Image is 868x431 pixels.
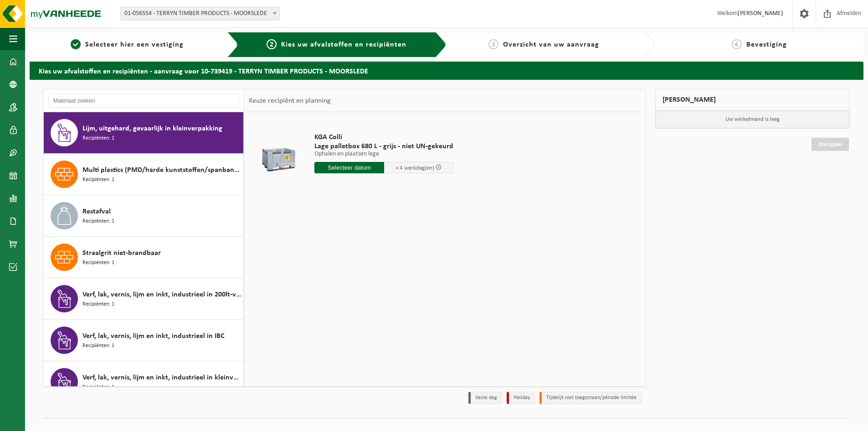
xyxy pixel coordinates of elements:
span: KGA Colli [314,133,453,142]
button: Straalgrit niet-brandbaar Recipiënten: 1 [44,237,244,278]
span: Recipiënten: 1 [82,342,114,350]
strong: [PERSON_NAME] [738,10,783,17]
span: Overzicht van uw aanvraag [503,41,599,48]
span: Verf, lak, vernis, lijm en inkt, industrieel in 200lt-vat [82,289,241,300]
span: 01-056554 - TERRYN TIMBER PRODUCTS - MOORSLEDE [121,7,279,20]
div: Keuze recipiënt en planning [244,89,335,112]
span: Bevestiging [746,41,787,48]
span: 4 [732,39,742,49]
button: Multi plastics (PMD/harde kunststoffen/spanbanden/EPS/folie naturel/folie gemengd) Recipiënten: 1 [44,154,244,195]
h2: Kies uw afvalstoffen en recipiënten - aanvraag voor 10-739419 - TERRYN TIMBER PRODUCTS - MOORSLEDE [30,62,863,79]
button: Lijm, uitgehard, gevaarlijk in kleinverpakking Recipiënten: 1 [44,112,244,154]
span: Recipiënten: 1 [82,176,114,184]
span: 3 [488,39,498,49]
span: Recipiënten: 1 [82,134,114,143]
input: Materiaal zoeken [48,94,239,108]
button: Restafval Recipiënten: 1 [44,195,244,237]
span: 01-056554 - TERRYN TIMBER PRODUCTS - MOORSLEDE [120,7,280,21]
span: Multi plastics (PMD/harde kunststoffen/spanbanden/EPS/folie naturel/folie gemengd) [82,165,241,176]
span: Recipiënten: 1 [82,383,114,392]
span: Recipiënten: 1 [82,259,114,267]
li: Holiday [507,392,535,404]
span: Straalgrit niet-brandbaar [82,248,161,259]
span: Kies uw afvalstoffen en recipiënten [281,41,406,48]
a: Doorgaan [812,138,849,151]
p: Uw winkelmand is leeg [656,111,850,128]
span: Verf, lak, vernis, lijm en inkt, industrieel in IBC [82,331,224,342]
span: Lage palletbox 680 L - grijs - niet UN-gekeurd [314,142,453,151]
span: Restafval [82,206,111,217]
a: 1Selecteer hier een vestiging [34,39,220,50]
button: Verf, lak, vernis, lijm en inkt, industrieel in 200lt-vat Recipiënten: 1 [44,278,244,320]
button: Verf, lak, vernis, lijm en inkt, industrieel in IBC Recipiënten: 1 [44,320,244,361]
span: Recipiënten: 1 [82,300,114,309]
li: Vaste dag [468,392,502,404]
li: Tijdelijk niet toegestaan/période limitée [539,392,642,404]
span: Verf, lak, vernis, lijm en inkt, industrieel in kleinverpakking [82,372,241,383]
span: Selecteer hier een vestiging [85,41,184,48]
span: Lijm, uitgehard, gevaarlijk in kleinverpakking [82,123,222,134]
span: 1 [71,39,81,49]
span: Recipiënten: 1 [82,217,114,226]
span: + 4 werkdag(en) [395,165,434,171]
p: Ophalen en plaatsen lege [314,151,453,157]
button: Verf, lak, vernis, lijm en inkt, industrieel in kleinverpakking Recipiënten: 1 [44,361,244,403]
div: [PERSON_NAME] [655,89,850,111]
span: 2 [267,39,277,49]
input: Selecteer datum [314,162,384,173]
